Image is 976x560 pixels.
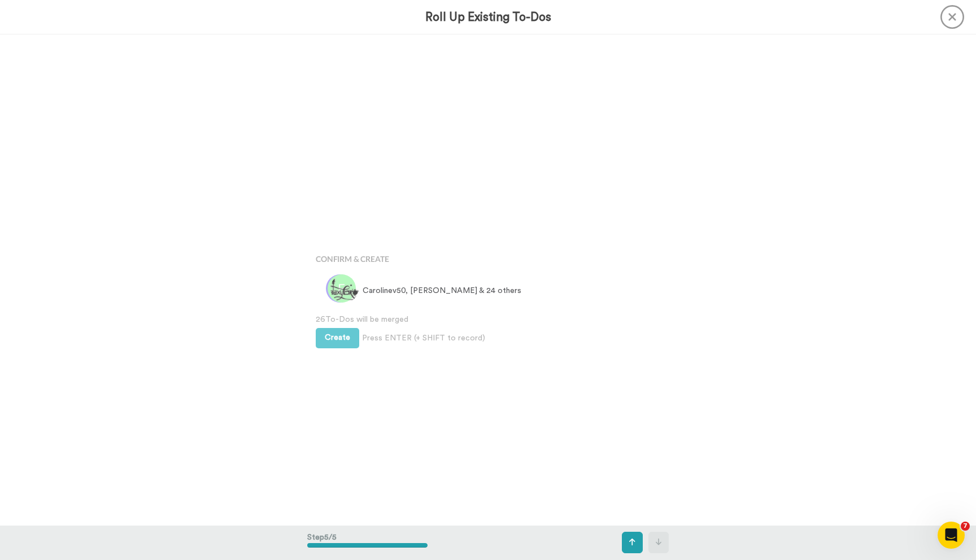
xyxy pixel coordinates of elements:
[425,11,551,24] h3: Roll Up Existing To-Dos
[961,522,970,531] span: 7
[328,274,356,303] img: f.png
[363,285,521,296] span: Carolinev50, [PERSON_NAME] & 24 others
[362,333,485,344] span: Press ENTER (+ SHIFT to record)
[316,314,660,325] span: 26 To-Dos will be merged
[330,274,359,303] img: 0dd4da3c-bb37-4ae6-b9ba-978fed66f3e8.png
[938,522,965,549] iframe: Intercom live chat
[316,328,359,348] button: Create
[325,334,350,342] span: Create
[316,255,660,263] h4: Confirm & Create
[326,274,354,303] img: m.png
[307,526,428,559] div: Step 5 / 5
